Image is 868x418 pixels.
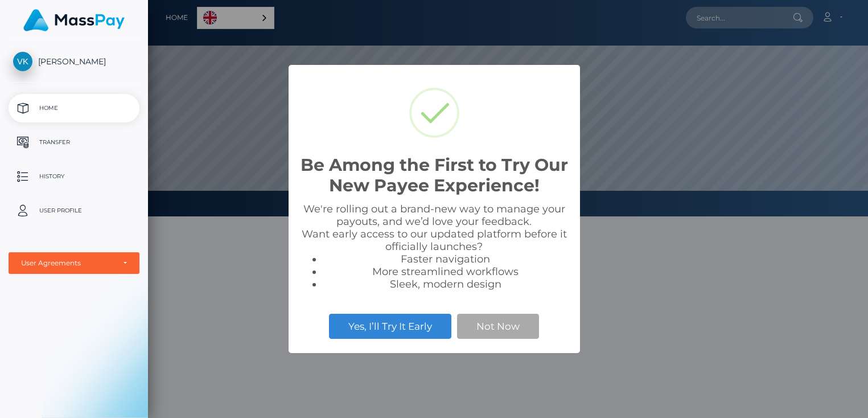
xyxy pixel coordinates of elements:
[457,314,539,339] button: Not Now
[300,203,569,290] div: We're rolling out a brand-new way to manage your payouts, and we’d love your feedback. Want early...
[323,265,569,278] li: More streamlined workflows
[329,314,451,339] button: Yes, I’ll Try It Early
[323,253,569,265] li: Faster navigation
[13,168,135,185] p: History
[13,202,135,219] p: User Profile
[13,134,135,151] p: Transfer
[23,9,125,31] img: MassPay
[9,252,139,274] button: User Agreements
[300,155,569,196] h2: Be Among the First to Try Our New Payee Experience!
[9,56,139,67] span: [PERSON_NAME]
[323,278,569,290] li: Sleek, modern design
[21,259,114,268] div: User Agreements
[13,100,135,117] p: Home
